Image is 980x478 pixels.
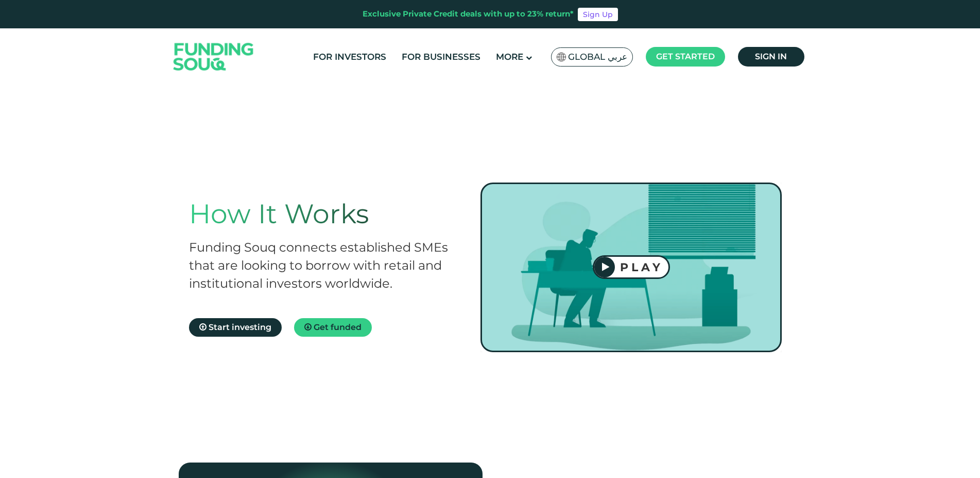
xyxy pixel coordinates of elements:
[189,318,282,337] a: Start investing
[578,8,618,21] a: Sign Up
[163,31,264,83] img: Logo
[656,52,715,61] span: Get started
[314,322,362,332] span: Get funded
[593,255,670,279] button: PLAY
[496,52,523,62] span: More
[294,318,372,337] a: Get funded
[568,51,627,63] span: Global عربي
[738,47,804,67] a: Sign in
[209,322,271,332] span: Start investing
[399,48,483,65] a: For Businesses
[189,238,460,292] h2: Funding Souq connects established SMEs that are looking to borrow with retail and institutional i...
[615,260,668,274] div: PLAY
[363,8,574,20] div: Exclusive Private Credit deals with up to 23% return*
[557,53,566,61] img: SA Flag
[311,48,389,65] a: For Investors
[189,198,460,230] h1: How It Works
[755,52,787,61] span: Sign in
